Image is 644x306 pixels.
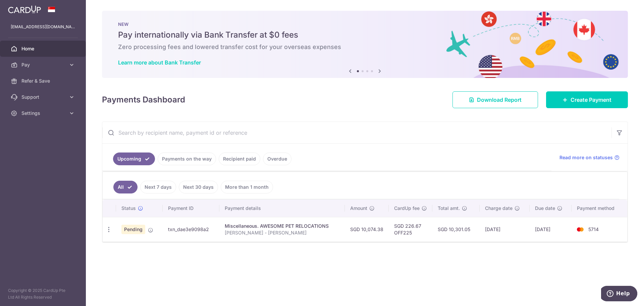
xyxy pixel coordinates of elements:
[118,59,201,66] a: Learn more about Bank Transfer
[535,205,555,212] span: Due date
[21,45,66,52] span: Home
[389,217,432,242] td: SGD 226.67 OFF225
[113,181,138,193] a: All
[601,286,637,303] iframe: Opens a widget where you can find more information
[452,91,538,108] a: Download Report
[21,110,66,117] span: Settings
[225,223,339,229] div: Miscellaneous. AWESOME PET RELOCATIONS
[571,96,611,104] span: Create Payment
[221,181,273,193] a: More than 1 month
[140,181,176,193] a: Next 7 days
[163,217,219,242] td: txn_dae3e9098a2
[480,217,530,242] td: [DATE]
[163,200,219,217] th: Payment ID
[121,205,136,212] span: Status
[158,152,216,165] a: Payments on the way
[179,181,218,193] a: Next 30 days
[345,217,389,242] td: SGD 10,074.38
[121,225,145,234] span: Pending
[21,61,66,68] span: Pay
[559,154,620,161] a: Read more on statuses
[102,122,611,143] input: Search by recipient name, payment id or reference
[8,5,41,13] img: CardUp
[102,94,185,106] h4: Payments Dashboard
[15,5,29,11] span: Help
[219,200,345,217] th: Payment details
[118,21,612,27] p: NEW
[21,78,66,84] span: Refer & Save
[546,91,628,108] a: Create Payment
[113,152,155,165] a: Upcoming
[21,94,66,100] span: Support
[225,229,339,236] p: [PERSON_NAME] - [PERSON_NAME]
[11,24,75,30] p: [EMAIL_ADDRESS][DOMAIN_NAME]
[485,205,513,212] span: Charge date
[572,200,627,217] th: Payment method
[588,226,599,232] span: 5714
[559,154,613,161] span: Read more on statuses
[118,30,612,40] h5: Pay internationally via Bank Transfer at $0 fees
[477,96,522,104] span: Download Report
[263,152,291,165] a: Overdue
[530,217,572,242] td: [DATE]
[219,152,260,165] a: Recipient paid
[350,205,367,212] span: Amount
[118,43,612,51] h6: Zero processing fees and lowered transfer cost for your overseas expenses
[432,217,480,242] td: SGD 10,301.05
[394,205,420,212] span: CardUp fee
[102,11,628,78] img: Bank transfer banner
[574,225,587,233] img: Bank Card
[438,205,460,212] span: Total amt.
